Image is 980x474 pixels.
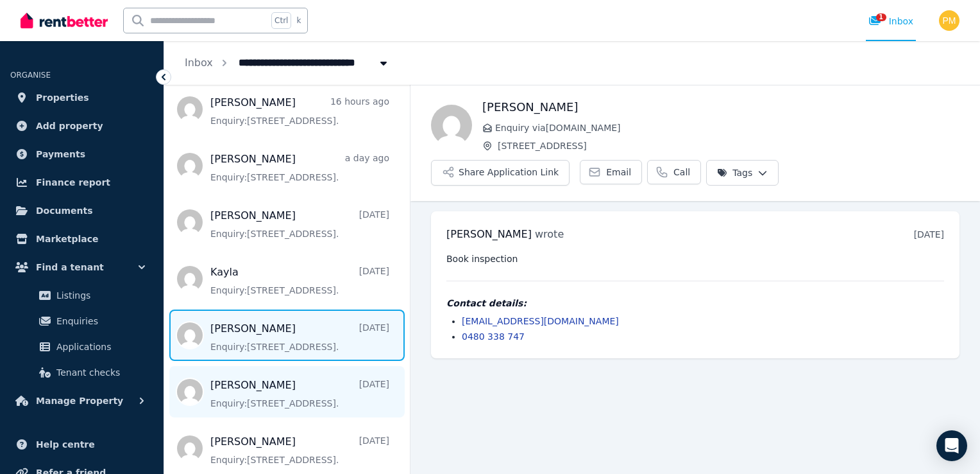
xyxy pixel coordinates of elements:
[56,339,143,355] span: Applications
[210,265,389,297] a: Kayla[DATE]Enquiry:[STREET_ADDRESS].
[606,166,631,179] span: Email
[36,203,93,218] span: Documents
[673,166,690,179] span: Call
[15,283,148,308] a: Listings
[210,378,389,410] a: [PERSON_NAME][DATE]Enquiry:[STREET_ADDRESS].
[446,252,944,265] pre: Book inspection
[462,316,619,326] a: [EMAIL_ADDRESS][DOMAIN_NAME]
[10,388,153,414] button: Manage Property
[939,10,959,31] img: patrick mariannan
[296,15,301,26] span: k
[210,434,389,466] a: [PERSON_NAME][DATE]Enquiry:[STREET_ADDRESS].
[10,198,153,224] a: Documents
[36,175,110,190] span: Finance report
[868,15,913,28] div: Inbox
[36,437,95,452] span: Help centre
[10,432,153,457] a: Help centre
[10,141,153,167] a: Payments
[10,226,153,252] a: Marketplace
[10,254,153,280] button: Find a tenant
[431,105,472,146] img: Gabrielle Cheeseman
[535,228,564,240] span: wrote
[36,393,123,408] span: Manage Property
[647,160,701,184] a: Call
[56,288,143,303] span: Listings
[706,160,779,186] button: Tags
[15,360,148,385] a: Tenant checks
[15,334,148,360] a: Applications
[717,166,752,179] span: Tags
[498,139,959,152] span: [STREET_ADDRESS]
[10,85,153,110] a: Properties
[36,231,98,247] span: Marketplace
[36,259,104,275] span: Find a tenant
[164,41,410,85] nav: Breadcrumb
[446,228,532,240] span: [PERSON_NAME]
[21,11,108,30] img: RentBetter
[876,13,886,21] span: 1
[446,297,944,310] h4: Contact details:
[936,430,967,461] div: Open Intercom Messenger
[10,113,153,139] a: Add property
[10,71,51,80] span: ORGANISE
[36,90,89,105] span: Properties
[185,57,213,69] a: Inbox
[462,331,525,342] a: 0480 338 747
[210,152,389,184] a: [PERSON_NAME]a day agoEnquiry:[STREET_ADDRESS].
[580,160,642,184] a: Email
[210,208,389,240] a: [PERSON_NAME][DATE]Enquiry:[STREET_ADDRESS].
[36,146,85,162] span: Payments
[56,365,143,380] span: Tenant checks
[56,313,143,329] span: Enquiries
[15,308,148,334] a: Enquiries
[271,12,291,29] span: Ctrl
[914,229,944,240] time: [DATE]
[210,95,389,127] a: [PERSON_NAME]16 hours agoEnquiry:[STREET_ADDRESS].
[431,160,570,186] button: Share Application Link
[10,170,153,195] a: Finance report
[36,118,103,134] span: Add property
[210,321,389,353] a: [PERSON_NAME][DATE]Enquiry:[STREET_ADDRESS].
[482,98,959,116] h1: [PERSON_NAME]
[495,121,959,134] span: Enquiry via [DOMAIN_NAME]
